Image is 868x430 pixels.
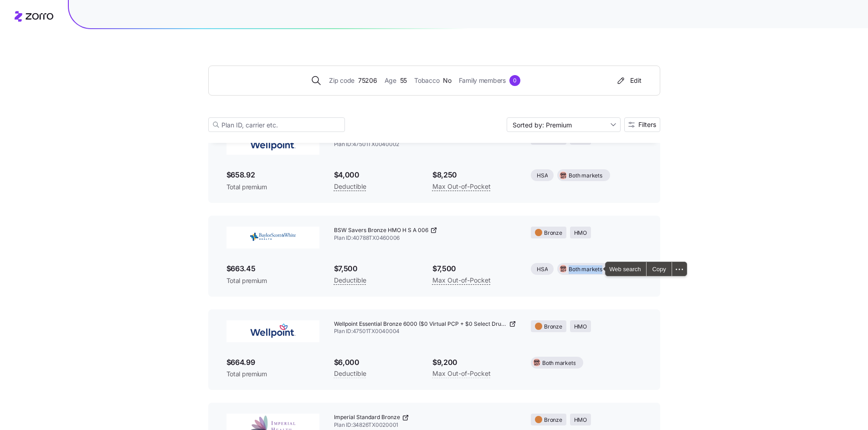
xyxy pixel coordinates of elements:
[443,76,451,86] span: No
[226,227,319,248] img: Baylor Scott & White
[226,169,319,181] span: $658.92
[432,357,516,368] span: $9,200
[432,275,491,286] span: Max Out-of-Pocket
[226,182,319,192] span: Total premium
[226,357,319,368] span: $664.99
[507,117,621,132] input: Sort by
[432,368,491,379] span: Max Out-of-Pocket
[638,121,656,128] span: Filters
[334,328,517,335] span: Plan ID: 47501TX0040004
[544,229,562,238] span: Bronze
[569,172,602,180] span: Both markets
[334,357,418,368] span: $6,000
[334,414,400,421] span: Imperial Standard Bronze
[334,234,517,242] span: Plan ID: 40788TX0460006
[334,275,366,286] span: Deductible
[334,227,428,234] span: BSW Savers Bronze HMO H S A 006
[537,265,548,274] span: HSA
[329,76,354,86] span: Zip code
[358,76,377,86] span: 75206
[509,75,520,86] div: 0
[569,265,602,274] span: Both markets
[334,169,418,181] span: $4,000
[616,76,642,85] div: Edit
[574,229,587,238] span: HMO
[334,263,418,274] span: $7,500
[226,369,319,379] span: Total premium
[400,76,407,86] span: 55
[208,117,345,132] input: Plan ID, carrier etc.
[432,181,491,192] span: Max Out-of-Pocket
[606,262,646,276] span: Web search
[612,73,645,88] button: Edit
[334,421,517,429] span: Plan ID: 34826TX0020001
[226,276,319,285] span: Total premium
[226,133,319,155] img: Wellpoint
[542,359,575,368] span: Both markets
[226,320,319,342] img: Wellpoint
[432,263,516,274] span: $7,500
[544,323,562,331] span: Bronze
[334,368,366,379] span: Deductible
[226,263,319,274] span: $663.45
[574,416,587,425] span: HMO
[334,181,366,192] span: Deductible
[334,141,517,148] span: Plan ID: 47501TX0040002
[334,320,508,328] span: Wellpoint Essential Bronze 6000 ($0 Virtual PCP + $0 Select Drugs + Incentives)
[624,117,660,132] button: Filters
[574,323,587,331] span: HMO
[459,76,506,86] span: Family members
[537,172,548,180] span: HSA
[385,76,396,86] span: Age
[647,262,671,276] div: Copy
[544,416,562,425] span: Bronze
[432,169,516,181] span: $8,250
[414,76,439,86] span: Tobacco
